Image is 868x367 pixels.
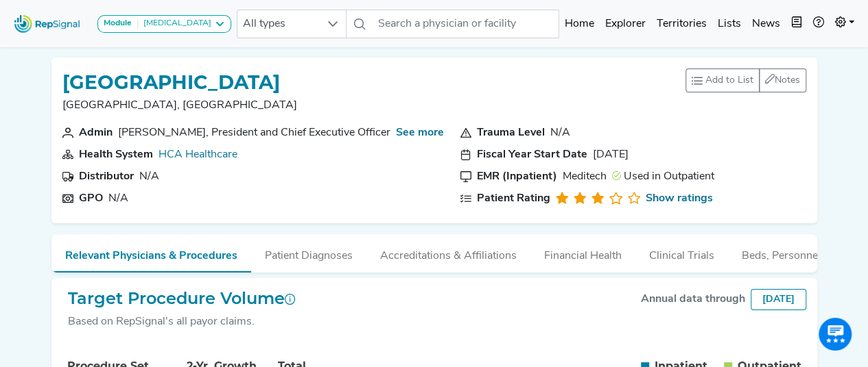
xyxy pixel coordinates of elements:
[747,10,786,38] a: News
[477,168,557,185] div: EMR (Inpatient)
[646,190,713,207] a: Show ratings
[373,10,559,38] input: Search a physician or facility
[108,190,128,207] div: N/A
[79,125,113,141] div: Admin
[530,234,635,271] button: Financial Health
[651,10,712,38] a: Territories
[118,125,390,141] div: [PERSON_NAME], President and Chief Executive Officer
[685,68,806,92] div: toolbar
[751,289,806,310] div: [DATE]
[559,10,600,38] a: Home
[237,10,320,38] span: All types
[51,234,251,273] button: Relevant Physicians & Procedures
[68,314,296,330] div: Based on RepSignal's all payor claims.
[786,10,808,38] button: Intel Book
[68,289,296,309] h2: Target Procedure Volume
[97,15,231,33] button: Module[MEDICAL_DATA]
[104,19,132,27] strong: Module
[366,234,530,271] button: Accreditations & Affiliations
[477,125,545,141] div: Trauma Level
[79,168,134,185] div: Distributor
[79,190,103,207] div: GPO
[563,168,607,185] div: Meditech
[138,18,211,29] div: [MEDICAL_DATA]
[62,97,297,114] p: [GEOGRAPHIC_DATA], [GEOGRAPHIC_DATA]
[641,291,745,307] div: Annual data through
[396,127,444,138] a: See more
[477,190,550,207] div: Patient Rating
[550,125,570,141] div: N/A
[705,73,753,88] span: Add to List
[159,149,237,160] a: HCA Healthcare
[79,147,153,163] div: Health System
[139,168,159,185] div: N/A
[712,10,747,38] a: Lists
[600,10,651,38] a: Explorer
[251,234,366,271] button: Patient Diagnoses
[159,147,237,163] div: HCA Healthcare
[635,234,728,271] button: Clinical Trials
[118,125,390,141] div: Casey Guber, President and Chief Executive Officer
[62,71,297,94] h1: [GEOGRAPHIC_DATA]
[775,75,800,86] span: Notes
[477,147,587,163] div: Fiscal Year Start Date
[612,168,714,185] div: Used in Outpatient
[593,147,629,163] div: [DATE]
[685,68,760,92] button: Add to List
[759,68,806,92] button: Notes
